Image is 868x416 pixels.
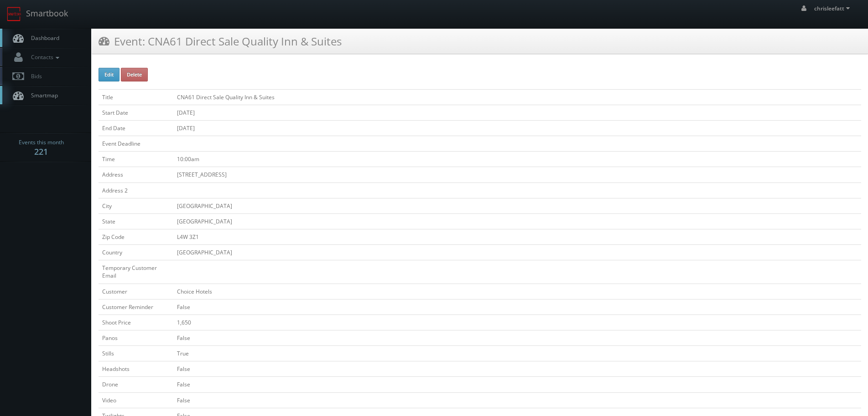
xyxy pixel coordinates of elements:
td: Customer Reminder [99,299,173,315]
td: Choice Hotels [173,284,861,299]
td: [STREET_ADDRESS] [173,167,861,183]
td: False [173,361,861,377]
td: CNA61 Direct Sale Quality Inn & Suites [173,89,861,105]
td: Customer [99,284,173,299]
td: [DATE] [173,105,861,120]
td: End Date [99,120,173,136]
img: smartbook-logo.png [7,7,21,21]
td: Address [99,167,173,183]
td: Address 2 [99,183,173,198]
td: State [99,213,173,229]
button: Delete [121,68,148,81]
td: True [173,346,861,361]
span: Smartmap [26,91,58,99]
strong: 221 [34,146,48,157]
td: [GEOGRAPHIC_DATA] [173,245,861,260]
td: False [173,330,861,345]
td: False [173,299,861,315]
td: [GEOGRAPHIC_DATA] [173,198,861,213]
td: Drone [99,377,173,392]
td: Video [99,392,173,408]
td: Panos [99,330,173,345]
td: L4W 3Z1 [173,229,861,244]
span: Events this month [19,138,64,147]
td: Event Deadline [99,136,173,152]
td: 1,650 [173,315,861,330]
td: Headshots [99,361,173,377]
td: Zip Code [99,229,173,244]
span: Contacts [26,53,62,61]
td: False [173,377,861,392]
td: Start Date [99,105,173,120]
td: [GEOGRAPHIC_DATA] [173,213,861,229]
td: City [99,198,173,213]
h3: Event: CNA61 Direct Sale Quality Inn & Suites [99,33,342,49]
span: Dashboard [26,34,59,42]
td: Shoot Price [99,315,173,330]
td: Time [99,152,173,167]
td: False [173,392,861,408]
td: 10:00am [173,152,861,167]
td: [DATE] [173,120,861,136]
span: Bids [26,72,42,80]
td: Temporary Customer Email [99,260,173,284]
td: Title [99,89,173,105]
td: Country [99,245,173,260]
button: Edit [99,68,120,81]
span: chrisleefatt [814,5,852,12]
td: Stills [99,346,173,361]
